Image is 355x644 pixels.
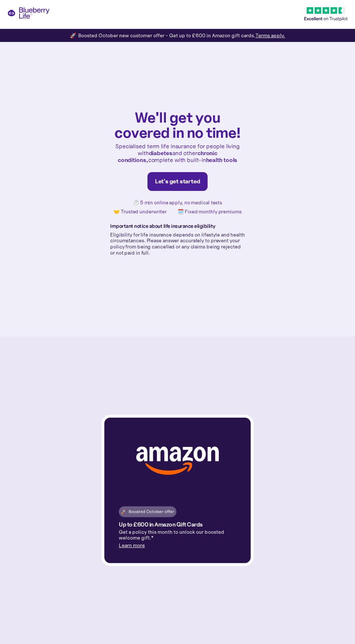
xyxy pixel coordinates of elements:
p: Get a policy this month to unlock our boosted welcome gift.* [119,529,236,541]
h4: Up to £600 in Amazon Gift Cards [119,521,203,528]
p: 🗓️ Fixed monthly premiums [177,209,242,215]
a: Learn more [119,542,145,549]
strong: health tools [206,156,237,163]
p: Specialised term life insurance for people living with and other complete with built-in [110,143,245,164]
strong: diabetes [149,149,172,157]
a: Terms apply. [255,32,285,39]
div: 🚀 Boosted October new customer offer - Get up to £600 in Amazon gift cards. [70,32,285,39]
p: Eligibility for life insurance depends on lifestyle and health circumstances. Please answer accur... [110,232,245,256]
div: 🚀 Boosted October offer [121,508,174,515]
p: 🤝 Trusted underwriter [113,209,167,215]
strong: Important notice about life insurance eligibility [110,223,216,229]
p: ⏱️ 5 min online apply, no medical tests [133,200,222,206]
div: Let's get started [155,178,200,185]
h1: We'll get you covered in no time! [110,110,245,140]
strong: chronic conditions, [118,149,217,163]
a: Let's get started [147,172,208,191]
